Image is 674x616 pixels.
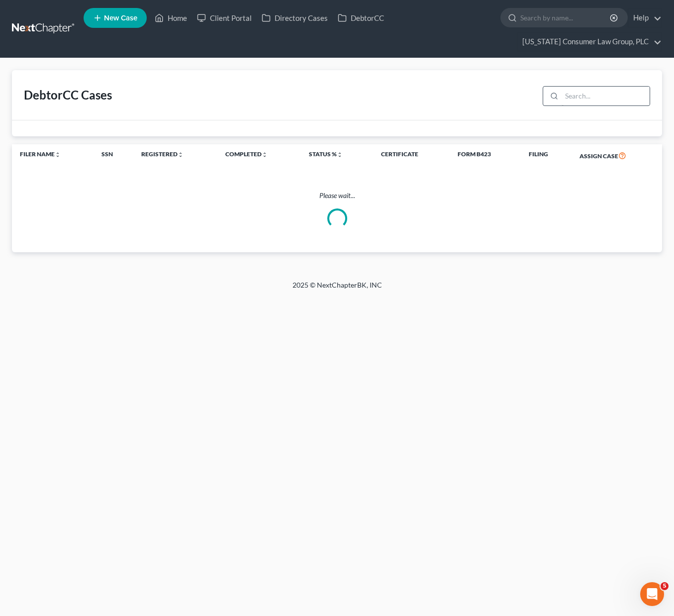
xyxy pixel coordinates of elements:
div: 2025 © NextChapterBK, INC [54,280,621,298]
a: Directory Cases [257,9,333,27]
th: Assign Case [572,144,662,167]
input: Search... [562,87,650,105]
th: SSN [94,144,133,167]
span: 5 [661,582,669,590]
span: New Case [104,14,137,22]
th: Form B423 [450,144,521,167]
div: DebtorCC Cases [24,87,112,103]
a: [US_STATE] Consumer Law Group, PLC [517,33,662,51]
iframe: Intercom live chat [640,582,664,606]
i: unfold_more [337,152,343,158]
a: Client Portal [192,9,257,27]
i: unfold_more [178,152,184,158]
th: Filing [521,144,572,167]
i: unfold_more [55,152,61,158]
a: Registeredunfold_more [141,150,184,158]
i: unfold_more [262,152,268,158]
a: Filer Nameunfold_more [20,150,61,158]
a: Home [150,9,192,27]
p: Please wait... [12,191,662,201]
th: Certificate [373,144,450,167]
input: Search by name... [520,8,611,27]
a: Status %unfold_more [309,150,343,158]
a: Help [628,9,662,27]
a: DebtorCC [333,9,389,27]
a: Completedunfold_more [225,150,268,158]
